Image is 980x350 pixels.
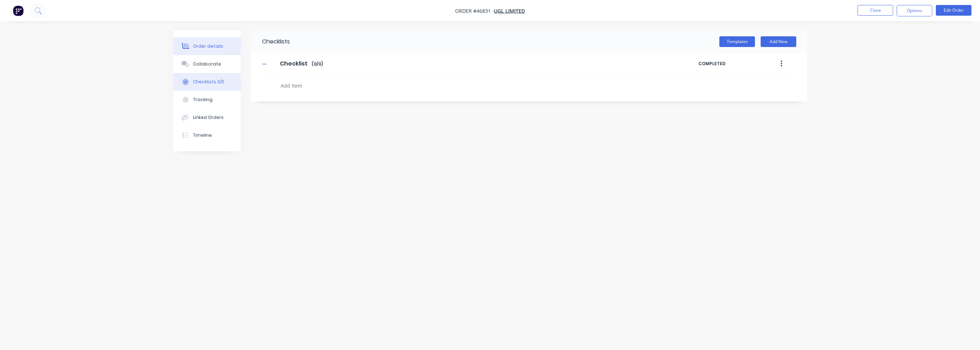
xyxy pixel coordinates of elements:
[719,36,755,47] button: Templates
[193,114,224,121] div: Linked Orders
[173,91,241,109] button: Tracking
[173,55,241,73] button: Collaborate
[13,5,24,16] img: Factory
[897,5,932,16] button: Options
[312,61,323,67] span: ( 0 / 0 )
[173,109,241,126] button: Linked Orders
[193,79,224,85] div: Checklists 0/0
[936,5,971,16] button: Edit Order
[251,30,290,53] div: Checklists
[193,132,212,139] div: Timeline
[761,36,796,47] button: Add New
[193,61,221,67] div: Collaborate
[173,37,241,55] button: Order details
[193,96,213,103] div: Tracking
[494,7,525,14] a: UGL LIMITED
[857,5,893,16] button: Close
[276,58,312,69] input: Enter Checklist name
[173,73,241,91] button: Checklists 0/0
[698,61,759,67] span: COMPLETED
[193,43,223,49] div: Order details
[455,7,494,14] span: Order #46831 -
[173,126,241,144] button: Timeline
